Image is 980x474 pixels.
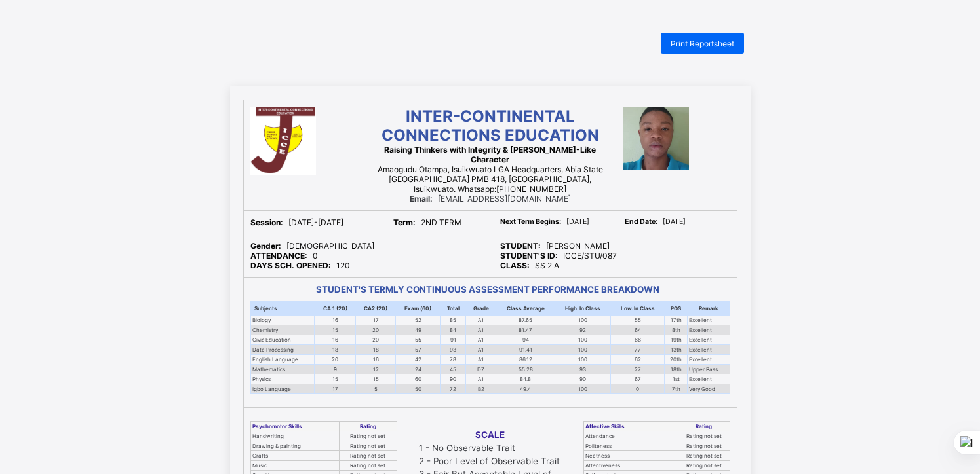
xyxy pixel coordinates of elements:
[688,374,730,384] td: Excellent
[250,261,331,270] b: DAYS SCH. OPENED:
[396,325,441,335] td: 49
[250,251,318,261] span: 0
[340,431,397,441] td: Rating not set
[396,345,441,355] td: 57
[441,384,466,394] td: 72
[496,335,555,345] td: 94
[356,325,396,335] td: 20
[688,302,730,316] th: Remark
[384,145,596,164] span: Raising Thinkers with Integrity & [PERSON_NAME]-Like Character
[315,384,356,394] td: 17
[678,422,730,431] th: Rating
[418,455,562,467] td: 2 - Poor Level of Observable Trait
[315,325,356,335] td: 15
[356,335,396,345] td: 20
[466,302,496,316] th: Grade
[496,316,555,325] td: 87.65
[396,335,441,345] td: 55
[665,335,688,345] td: 19th
[250,316,315,325] td: Biology
[678,451,730,461] td: Rating not set
[315,345,356,355] td: 18
[378,164,603,194] span: Amaogudu Otampa, Isuikwuato LGA Headquarters, Abia State [GEOGRAPHIC_DATA] PMB 418, [GEOGRAPHIC_D...
[315,355,356,365] td: 20
[250,335,315,345] td: Civic Education
[250,241,374,251] span: [DEMOGRAPHIC_DATA]
[665,345,688,355] td: 13th
[665,365,688,374] td: 18th
[466,335,496,345] td: A1
[611,384,665,394] td: 0
[250,374,315,384] td: Physics
[340,461,397,471] td: Rating not set
[396,355,441,365] td: 42
[250,355,315,365] td: English Language
[496,384,555,394] td: 49.4
[555,316,611,325] td: 100
[315,365,356,374] td: 9
[441,316,466,325] td: 85
[466,345,496,355] td: A1
[418,429,562,441] th: SCALE
[496,345,555,355] td: 91.41
[315,374,356,384] td: 15
[583,441,678,451] td: Politeness
[441,345,466,355] td: 93
[500,241,541,251] b: STUDENT:
[250,302,315,316] th: Subjects
[688,355,730,365] td: Excellent
[441,365,466,374] td: 45
[496,325,555,335] td: 81.47
[665,374,688,384] td: 1st
[496,355,555,365] td: 86.12
[688,325,730,335] td: Excellent
[315,302,356,316] th: CA 1 (20)
[583,422,678,431] th: Affective Skills
[625,217,686,226] span: [DATE]
[688,335,730,345] td: Excellent
[250,261,350,270] span: 120
[250,217,343,227] span: [DATE]-[DATE]
[396,365,441,374] td: 24
[555,384,611,394] td: 100
[500,251,617,261] span: ICCE/STU/087
[466,325,496,335] td: A1
[396,384,441,394] td: 50
[611,365,665,374] td: 27
[466,355,496,365] td: A1
[496,374,555,384] td: 84.8
[250,422,340,431] th: Psychomotor Skills
[356,384,396,394] td: 5
[250,441,340,451] td: Drawing & painting
[688,345,730,355] td: Excellent
[665,316,688,325] td: 17th
[250,241,281,251] b: Gender:
[250,345,315,355] td: Data Processing
[555,335,611,345] td: 100
[356,316,396,325] td: 17
[316,284,659,295] b: STUDENT'S TERMLY CONTINUOUS ASSESSMENT PERFORMANCE BREAKDOWN
[250,451,340,461] td: Crafts
[555,302,611,316] th: High. In Class
[356,302,396,316] th: CA2 (20)
[315,316,356,325] td: 16
[611,374,665,384] td: 67
[500,241,610,251] span: [PERSON_NAME]
[315,335,356,345] td: 16
[583,451,678,461] td: Neatness
[466,384,496,394] td: B2
[555,374,611,384] td: 90
[611,345,665,355] td: 77
[688,365,730,374] td: Upper Pass
[340,441,397,451] td: Rating not set
[496,365,555,374] td: 55.28
[583,431,678,441] td: Attendance
[382,107,599,145] span: INTER-CONTINENTAL CONNECTIONS EDUCATION
[356,374,396,384] td: 15
[665,384,688,394] td: 7th
[466,365,496,374] td: D7
[678,431,730,441] td: Rating not set
[441,355,466,365] td: 78
[611,335,665,345] td: 66
[441,325,466,335] td: 84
